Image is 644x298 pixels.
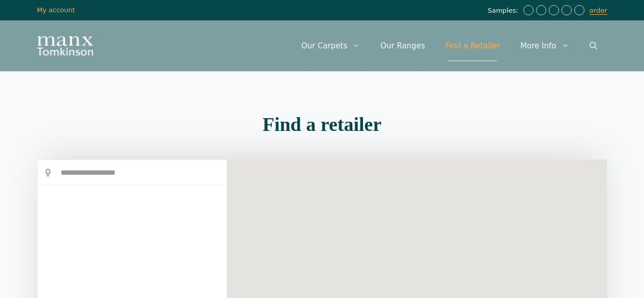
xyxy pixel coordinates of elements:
a: Open Search Bar [579,31,607,61]
a: order [590,7,607,15]
a: Our Carpets [291,31,371,61]
h2: Find a retailer [37,115,607,134]
span: Samples: [488,7,521,15]
img: Manx Tomkinson [37,36,93,56]
a: Our Ranges [370,31,435,61]
a: More Info [510,31,579,61]
a: Find a Retailer [435,31,510,61]
nav: Primary [291,31,607,61]
a: My account [37,6,75,14]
